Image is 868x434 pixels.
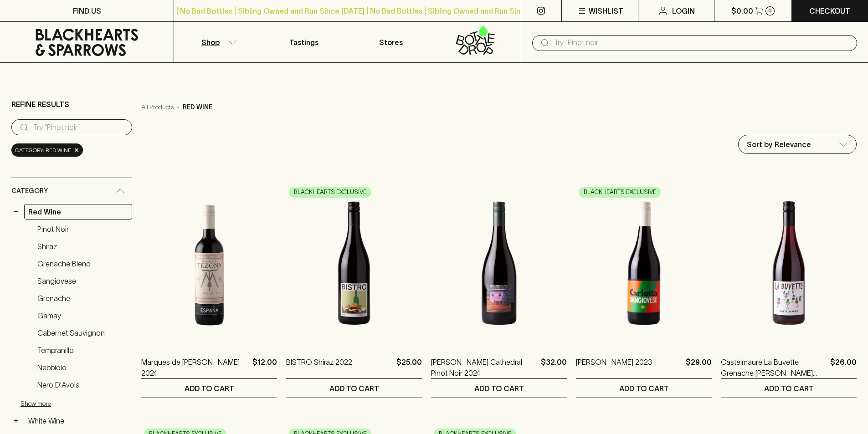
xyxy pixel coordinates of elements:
[33,256,132,271] a: Grenache Blend
[33,120,125,135] input: Try “Pinot noir”
[15,146,71,155] span: Category: red wine
[252,357,277,378] p: $12.00
[576,357,652,378] a: [PERSON_NAME] 2023
[11,99,69,110] p: Refine Results
[721,379,857,398] button: ADD TO CART
[185,383,234,394] p: ADD TO CART
[33,325,132,341] a: Cabernet Sauvignon
[74,145,79,155] span: ×
[686,357,712,378] p: $29.00
[764,383,814,394] p: ADD TO CART
[830,357,857,378] p: $26.00
[24,413,132,429] a: White Wine
[33,221,132,237] a: Pinot Noir
[576,184,712,343] img: Carlotta Sangiovese 2023
[431,184,567,343] img: William Downie Cathedral Pinot Noir 2024
[286,357,352,378] a: BISTRO Shiraz 2022
[286,184,422,343] img: BISTRO Shiraz 2022
[768,8,772,13] p: 0
[619,383,669,394] p: ADD TO CART
[289,37,318,48] p: Tastings
[33,360,132,375] a: Nebbiolo
[21,394,140,413] button: Show more
[431,357,537,378] a: [PERSON_NAME] Cathedral Pinot Noir 2024
[721,357,827,378] a: Castelmaure La Buvette Grenache [PERSON_NAME] [GEOGRAPHIC_DATA]
[329,383,379,394] p: ADD TO CART
[11,178,132,204] div: Category
[747,139,811,150] p: Sort by Relevance
[348,22,434,62] a: Stores
[141,102,174,112] a: All Products
[431,379,567,398] button: ADD TO CART
[11,416,21,425] button: +
[809,5,850,16] p: Checkout
[721,184,857,343] img: Castelmaure La Buvette Grenache Carignan NV
[379,37,403,48] p: Stores
[474,383,524,394] p: ADD TO CART
[589,5,623,16] p: Wishlist
[576,379,712,398] button: ADD TO CART
[33,308,132,323] a: Gamay
[141,184,277,343] img: Marques de Tezona Tempranillo 2024
[33,291,132,306] a: Grenache
[396,357,422,378] p: $25.00
[739,135,856,153] div: Sort by Relevance
[33,273,132,289] a: Sangiovese
[261,22,347,62] a: Tastings
[183,102,212,112] p: red wine
[286,379,422,398] button: ADD TO CART
[11,207,21,216] button: −
[33,342,132,358] a: Tempranillo
[731,5,753,16] p: $0.00
[73,5,101,16] p: FIND US
[141,379,277,398] button: ADD TO CART
[141,357,249,378] a: Marques de [PERSON_NAME] 2024
[541,357,567,378] p: $32.00
[201,37,220,48] p: Shop
[177,102,179,112] p: ›
[554,36,850,50] input: Try "Pinot noir"
[24,204,132,220] a: Red Wine
[174,22,261,62] button: Shop
[11,185,48,197] span: Category
[672,5,695,16] p: Login
[33,377,132,393] a: Nero d'Avola
[33,239,132,254] a: Shiraz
